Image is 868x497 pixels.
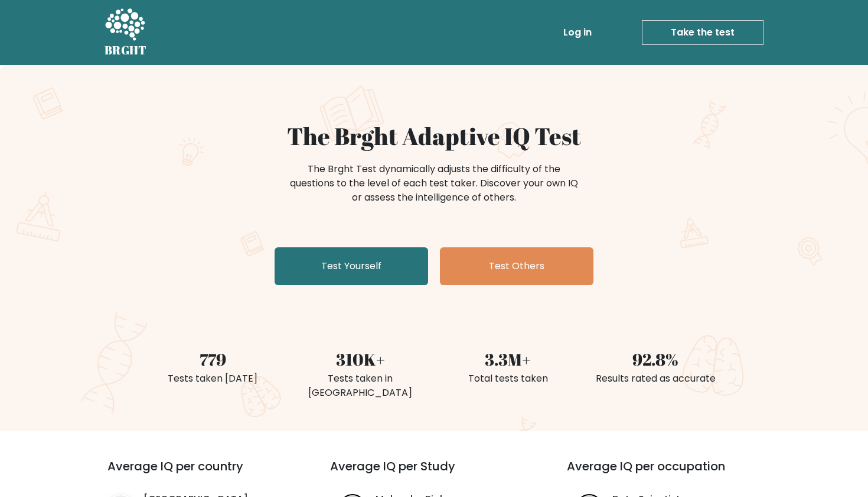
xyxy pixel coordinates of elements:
a: Log in [559,21,596,44]
a: Test Others [440,247,593,285]
div: The Brght Test dynamically adjusts the difficulty of the questions to the level of each test take... [286,162,582,205]
div: Total tests taken [441,372,575,386]
h3: Average IQ per country [107,459,288,488]
a: Take the test [642,20,763,45]
div: 310K+ [293,347,427,372]
a: Test Yourself [275,247,428,285]
div: Results rated as accurate [589,372,722,386]
h3: Average IQ per occupation [567,459,775,488]
h5: BRGHT [105,43,147,57]
h3: Average IQ per Study [330,459,539,488]
div: 3.3M+ [441,347,575,372]
h1: The Brght Adaptive IQ Test [146,122,722,150]
a: BRGHT [105,5,147,60]
div: 92.8% [589,347,722,372]
div: Tests taken in [GEOGRAPHIC_DATA] [293,372,427,400]
div: 779 [146,347,279,372]
div: Tests taken [DATE] [146,372,279,386]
